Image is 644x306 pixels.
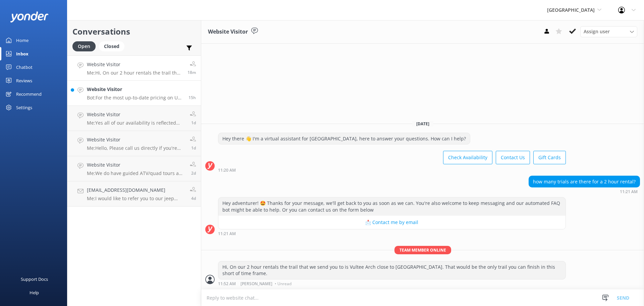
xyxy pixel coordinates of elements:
h4: Website Visitor [87,111,185,118]
a: Website VisitorMe:We do have guided ATV/quad tours and Jeep tours. Please feel free to call us di... [67,156,201,181]
span: Aug 31 2025 08:02am (UTC -07:00) America/Phoenix [191,145,196,151]
a: Website VisitorMe:Hello, Please call us directly if you're still having trouble navigating our we... [67,131,201,156]
p: Bot: For the most up-to-date pricing on UTV rentals, please visit the following links based on th... [87,95,183,101]
div: Help [30,286,39,299]
div: Reviews [16,74,32,87]
div: Inbox [16,47,29,60]
div: Recommend [16,87,42,101]
a: Website VisitorBot:For the most up-to-date pricing on UTV rentals, please visit the following lin... [67,81,201,106]
div: Hi, On our 2 hour rentals the trail that we send you to is Vultee Arch close to [GEOGRAPHIC_DATA]... [218,261,566,279]
div: Chatbot [16,60,33,74]
p: Me: Yes all of our availability is reflected online on our website - reminder that all activities... [87,120,185,126]
strong: 11:52 AM [218,282,236,286]
div: Closed [99,41,124,51]
h4: Website Visitor [87,136,185,143]
p: Me: Hello, Please call us directly if you're still having trouble navigating our website - we wou... [87,145,185,151]
div: Sep 01 2025 11:52am (UTC -07:00) America/Phoenix [218,281,566,286]
div: Sep 01 2025 11:21am (UTC -07:00) America/Phoenix [218,231,566,236]
h4: Website Visitor [87,161,185,169]
a: Open [72,42,99,50]
span: Aug 31 2025 08:21am (UTC -07:00) America/Phoenix [191,120,196,126]
img: yonder-white-logo.png [10,11,49,23]
a: Closed [99,42,128,50]
strong: 11:21 AM [620,190,638,194]
span: Aug 31 2025 08:29pm (UTC -07:00) America/Phoenix [189,95,196,100]
h4: Website Visitor [87,86,183,93]
div: Settings [16,101,32,114]
button: Contact Us [496,151,530,164]
p: Me: I would like to refer you to our jeep tours. There are some awesome tours, (pavement only) wh... [87,195,185,202]
strong: 11:21 AM [218,232,236,236]
div: Sep 01 2025 11:21am (UTC -07:00) America/Phoenix [529,189,640,194]
span: Aug 30 2025 08:09am (UTC -07:00) America/Phoenix [191,170,196,176]
div: Support Docs [21,272,48,286]
div: Hey adventurer! 🤩 Thanks for your message, we'll get back to you as soon as we can. You're also w... [218,198,566,215]
span: [PERSON_NAME] [240,282,272,286]
div: Sep 01 2025 11:20am (UTC -07:00) America/Phoenix [218,168,566,172]
div: how many trials are there for a 2 hour rental? [529,176,640,187]
span: [DATE] [412,121,433,127]
span: Assign user [584,28,610,35]
button: Check Availability [443,151,492,164]
h4: Website Visitor [87,61,182,68]
h3: Website Visitor [208,28,248,36]
span: [GEOGRAPHIC_DATA] [547,7,595,13]
a: Website VisitorMe:Hi, On our 2 hour rentals the trail that we send you to is Vultee Arch close to... [67,55,201,81]
div: Open [72,41,96,51]
button: 📩 Contact me by email [218,216,566,229]
span: Sep 01 2025 11:52am (UTC -07:00) America/Phoenix [187,70,196,75]
div: Assign User [580,26,637,37]
span: • Unread [275,282,291,286]
div: Home [16,34,29,47]
span: Team member online [394,246,451,254]
div: Hey there 👋 I'm a virtual assistant for [GEOGRAPHIC_DATA], here to answer your questions. How can... [218,133,470,144]
p: Me: Hi, On our 2 hour rentals the trail that we send you to is Vultee Arch close to [GEOGRAPHIC_D... [87,70,182,76]
a: [EMAIL_ADDRESS][DOMAIN_NAME]Me:I would like to refer you to our jeep tours. There are some awesom... [67,181,201,207]
p: Me: We do have guided ATV/quad tours and Jeep tours. Please feel free to call us directly with an... [87,170,185,176]
strong: 11:20 AM [218,168,236,172]
h2: Conversations [72,25,196,38]
h4: [EMAIL_ADDRESS][DOMAIN_NAME] [87,186,185,194]
button: Gift Cards [533,151,566,164]
a: Website VisitorMe:Yes all of our availability is reflected online on our website - reminder that ... [67,106,201,131]
span: Aug 28 2025 10:06am (UTC -07:00) America/Phoenix [191,195,196,201]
